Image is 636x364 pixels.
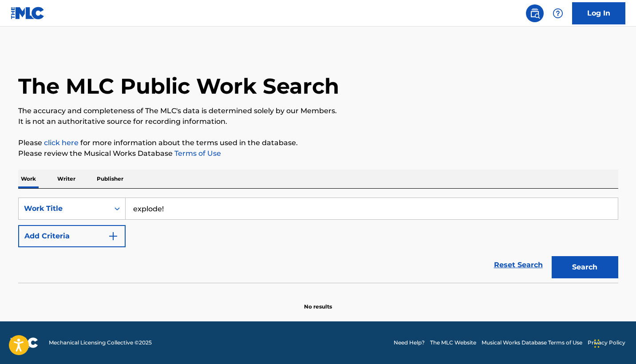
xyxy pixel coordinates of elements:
[552,256,618,278] button: Search
[553,8,563,19] img: help
[94,170,126,188] p: Publisher
[594,330,600,357] div: Drag
[24,203,104,214] div: Work Title
[592,321,636,364] iframe: Chat Widget
[18,198,618,283] form: Search Form
[44,138,79,147] a: click here
[108,231,119,241] img: 9d2ae6d4665cec9f34b9.svg
[18,170,39,188] p: Work
[173,149,221,158] a: Terms of Use
[18,73,339,99] h1: The MLC Public Work Search
[11,337,38,348] img: logo
[482,339,582,347] a: Musical Works Database Terms of Use
[572,2,625,24] a: Log In
[529,8,540,19] img: search
[18,106,618,116] p: The accuracy and completeness of The MLC's data is determined solely by our Members.
[430,339,476,347] a: The MLC Website
[49,339,152,347] span: Mechanical Licensing Collective © 2025
[18,225,126,247] button: Add Criteria
[18,148,618,159] p: Please review the Musical Works Database
[11,7,45,20] img: MLC Logo
[304,292,332,311] p: No results
[490,255,547,275] a: Reset Search
[55,170,78,188] p: Writer
[18,116,618,127] p: It is not an authoritative source for recording information.
[18,138,618,148] p: Please for more information about the terms used in the database.
[588,339,625,347] a: Privacy Policy
[549,4,567,22] div: Help
[394,339,425,347] a: Need Help?
[526,4,544,22] a: Public Search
